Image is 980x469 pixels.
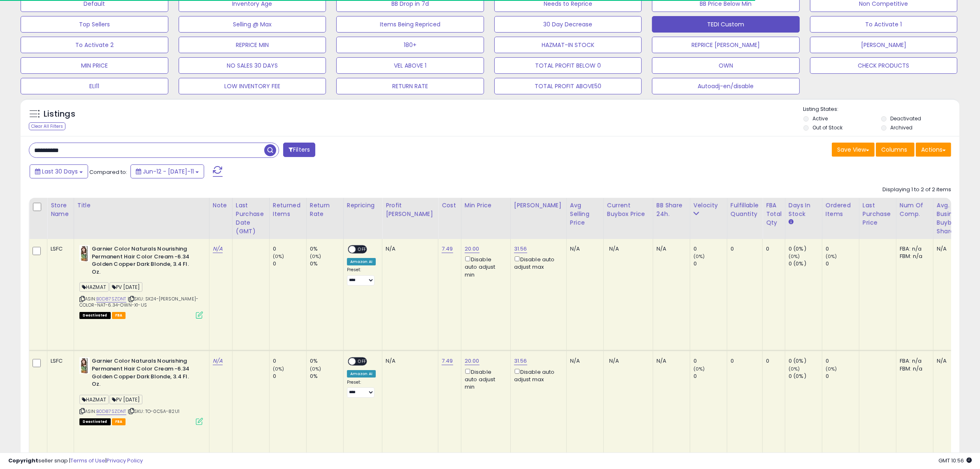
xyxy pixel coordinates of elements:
button: CHECK PRODUCTS [810,57,958,74]
button: OWN [652,57,800,74]
div: 0 [766,357,779,365]
div: N/A [656,245,684,253]
span: Columns [881,145,907,154]
div: Num of Comp. [900,201,930,218]
div: Last Purchase Date (GMT) [236,201,266,236]
div: Title [77,201,206,210]
button: ELI11 [21,78,168,94]
a: 20.00 [465,357,480,365]
div: Disable auto adjust max [514,367,560,383]
div: N/A [386,357,432,365]
button: Top Sellers [21,16,168,33]
div: ASIN: [79,245,203,318]
div: FBM: n/a [900,365,927,373]
div: Amazon AI [347,370,376,378]
a: 7.49 [442,357,453,365]
button: LOW INVENTORY FEE [179,78,326,94]
div: 0 [826,245,859,253]
small: (0%) [789,253,800,260]
div: Days In Stock [789,201,819,218]
div: 0 (0%) [789,245,822,253]
div: 0 [694,260,727,267]
div: 0 [826,260,859,267]
span: FBA [112,312,126,319]
div: 0 (0%) [789,260,822,267]
span: 2025-08-11 10:56 GMT [938,457,972,464]
button: Jun-12 - [DATE]-11 [130,164,204,178]
div: 0% [310,260,343,267]
div: 0% [310,245,343,253]
strong: Copyright [8,457,38,464]
small: Days In Stock. [789,218,794,226]
div: Cost [442,201,458,210]
p: Listing States: [803,106,959,113]
label: Out of Stock [812,124,843,131]
div: Disable auto adjust max [514,255,560,271]
img: 41ozdsnIR2L._SL40_.jpg [79,357,90,374]
button: To Activate 2 [21,37,168,53]
div: Avg Selling Price [570,201,600,227]
div: 0 [826,373,859,380]
div: LSFC [51,357,68,365]
div: 0 [273,357,306,365]
div: Disable auto adjust min [465,255,504,279]
div: N/A [386,245,432,253]
button: Autoadj-en/disable [652,78,800,94]
div: Min Price [465,201,507,210]
span: | SKU: TO-0C5A-82U1 [128,408,179,415]
button: To Activate 1 [810,16,958,33]
div: FBA: n/a [900,245,927,253]
span: HAZMAT [79,395,109,404]
div: Preset: [347,380,376,398]
button: Selling @ Max [179,16,326,33]
a: Privacy Policy [107,457,143,464]
div: [PERSON_NAME] [514,201,563,210]
div: Fulfillable Quantity [731,201,759,218]
button: Last 30 Days [30,164,88,178]
span: N/A [609,245,619,253]
button: RETURN RATE [336,78,484,94]
small: (0%) [273,366,284,372]
button: [PERSON_NAME] [810,37,958,53]
div: Preset: [347,267,376,286]
label: Archived [890,124,912,131]
div: 0% [310,357,343,365]
div: 0 [273,373,306,380]
button: TEDI Custom [652,16,800,33]
div: N/A [570,357,597,365]
span: FBA [112,418,126,425]
small: (0%) [310,253,321,260]
div: ASIN: [79,357,203,424]
div: 0 [694,245,727,253]
button: Filters [283,143,315,157]
div: Velocity [694,201,724,210]
button: TOTAL PROFIT ABOVE50 [494,78,642,94]
img: 41ozdsnIR2L._SL40_.jpg [79,245,90,262]
div: 0 [694,373,727,380]
div: Clear All Filters [29,122,65,130]
div: FBM: n/a [900,253,927,260]
b: Garnier Color Naturals Nourishing Permanent Hair Color Cream -6.34 Golden Copper Dark Blonde, 3.4... [92,357,192,390]
div: Returned Items [273,201,303,218]
div: N/A [656,357,684,365]
button: MIN PRICE [21,57,168,74]
span: Jun-12 - [DATE]-11 [143,167,194,176]
div: 0 (0%) [789,357,822,365]
div: FBA: n/a [900,357,927,365]
div: Return Rate [310,201,340,218]
span: OFF [356,246,369,253]
div: 0 [273,260,306,267]
div: Amazon AI [347,258,376,265]
button: 30 Day Decrease [494,16,642,33]
button: REPRICE [PERSON_NAME] [652,37,800,53]
div: 0 [766,245,779,253]
div: N/A [570,245,597,253]
span: HAZMAT [79,282,109,292]
div: 0 [694,357,727,365]
div: Avg. Business Buybox Share [937,201,967,236]
div: Repricing [347,201,379,210]
div: N/A [937,357,964,365]
div: 0 [731,245,756,253]
div: Ordered Items [826,201,856,218]
a: 31.56 [514,357,527,365]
